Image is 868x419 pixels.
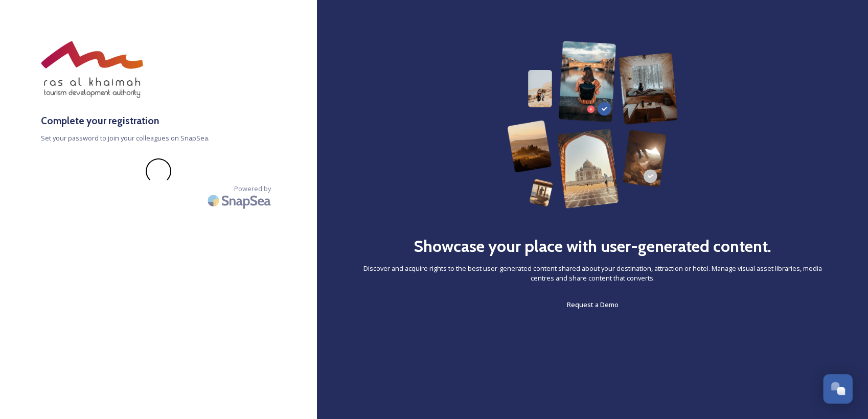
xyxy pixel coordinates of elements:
[204,189,276,213] img: SnapSea Logo
[567,300,619,309] span: Request a Demo
[234,184,271,194] span: Powered by
[41,41,143,98] img: raktda_eng_new-stacked-logo_rgb.png
[41,133,276,143] span: Set your password to join your colleagues on SnapSea.
[414,234,771,259] h2: Showcase your place with user-generated content.
[567,298,619,311] a: Request a Demo
[507,41,678,208] img: 63b42ca75bacad526042e722_Group%20154-p-800.png
[41,113,276,128] h3: Complete your registration
[823,374,853,404] button: Open Chat
[358,264,827,283] span: Discover and acquire rights to the best user-generated content shared about your destination, att...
